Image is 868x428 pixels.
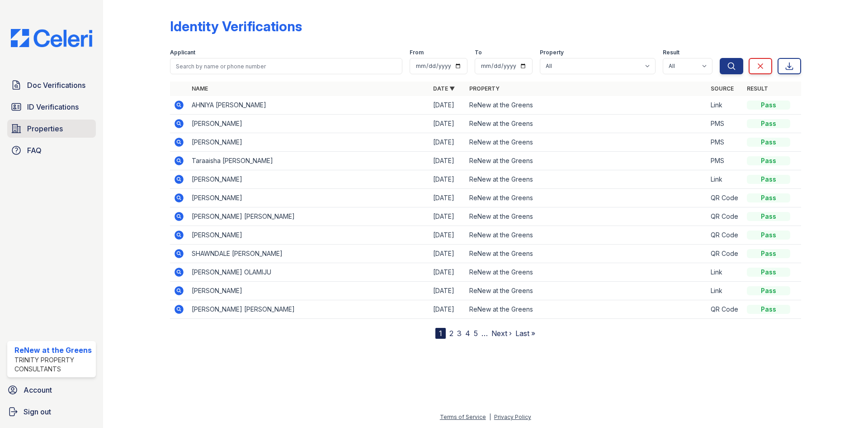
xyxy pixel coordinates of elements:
td: [PERSON_NAME] [188,282,429,300]
a: Last » [515,329,535,338]
td: QR Code [707,300,743,319]
label: From [410,49,424,56]
label: Result [663,49,679,56]
td: [DATE] [429,263,466,282]
td: QR Code [707,226,743,245]
td: [DATE] [429,207,466,226]
input: Search by name or phone number [170,58,402,74]
td: ReNew at the Greens [466,282,707,300]
a: Name [192,85,208,92]
div: Pass [747,268,790,277]
td: [DATE] [429,226,466,245]
td: [DATE] [429,282,466,300]
td: AHNIYA [PERSON_NAME] [188,96,429,115]
td: [DATE] [429,115,466,133]
td: ReNew at the Greens [466,300,707,319]
td: [DATE] [429,96,466,115]
div: Identity Verifications [170,18,302,34]
td: [PERSON_NAME] [PERSON_NAME] [188,207,429,226]
span: … [481,328,488,339]
td: QR Code [707,207,743,226]
span: ID Verifications [27,101,79,112]
span: Properties [27,123,63,134]
td: [DATE] [429,189,466,207]
span: Account [24,385,52,395]
td: PMS [707,152,743,170]
td: ReNew at the Greens [466,245,707,263]
a: Doc Verifications [7,76,96,94]
td: ReNew at the Greens [466,152,707,170]
div: | [489,414,491,420]
div: Trinity Property Consultants [14,356,92,374]
td: SHAWNDALE [PERSON_NAME] [188,245,429,263]
td: [DATE] [429,133,466,152]
a: ID Verifications [7,98,96,116]
a: Date ▼ [433,85,455,92]
img: CE_Logo_Blue-a8612792a0a2168367f1c8372b55b34899dd931a85d93a1a3d3e32e68fde9ad4.png [4,29,99,47]
td: QR Code [707,189,743,207]
td: PMS [707,133,743,152]
td: Taraaisha [PERSON_NAME] [188,152,429,170]
td: [PERSON_NAME] [188,226,429,245]
div: Pass [747,193,790,202]
td: QR Code [707,245,743,263]
div: Pass [747,249,790,258]
div: Pass [747,119,790,128]
div: 1 [435,328,446,339]
td: PMS [707,115,743,133]
td: [PERSON_NAME] [188,189,429,207]
div: Pass [747,138,790,147]
label: To [475,49,482,56]
td: [DATE] [429,170,466,189]
td: ReNew at the Greens [466,115,707,133]
td: [PERSON_NAME] [188,115,429,133]
div: Pass [747,231,790,240]
td: [PERSON_NAME] OLAMIJU [188,263,429,282]
span: FAQ [27,145,42,156]
label: Applicant [170,49,195,56]
td: [PERSON_NAME] [PERSON_NAME] [188,300,429,319]
a: Next › [491,329,512,338]
td: ReNew at the Greens [466,207,707,226]
td: Link [707,263,743,282]
div: Pass [747,212,790,221]
div: Pass [747,175,790,184]
a: Property [469,85,500,92]
span: Doc Verifications [27,80,85,91]
td: [PERSON_NAME] [188,170,429,189]
td: ReNew at the Greens [466,96,707,115]
td: Link [707,282,743,300]
td: ReNew at the Greens [466,133,707,152]
a: Terms of Service [440,414,486,420]
td: Link [707,170,743,189]
a: Privacy Policy [494,414,531,420]
a: Properties [7,120,96,138]
a: Account [4,381,99,399]
td: ReNew at the Greens [466,263,707,282]
a: 4 [465,329,470,338]
div: Pass [747,156,790,165]
td: [DATE] [429,245,466,263]
a: FAQ [7,141,96,159]
div: Pass [747,305,790,314]
td: ReNew at the Greens [466,170,707,189]
label: Property [540,49,564,56]
span: Sign out [24,406,51,417]
a: 5 [474,329,478,338]
div: Pass [747,286,790,295]
a: Sign out [4,403,99,421]
td: Link [707,96,743,115]
td: ReNew at the Greens [466,189,707,207]
a: 2 [449,329,453,338]
a: Source [711,85,734,92]
div: ReNew at the Greens [14,345,92,356]
td: ReNew at the Greens [466,226,707,245]
div: Pass [747,101,790,110]
td: [PERSON_NAME] [188,133,429,152]
a: 3 [457,329,462,338]
td: [DATE] [429,300,466,319]
a: Result [747,85,768,92]
td: [DATE] [429,152,466,170]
